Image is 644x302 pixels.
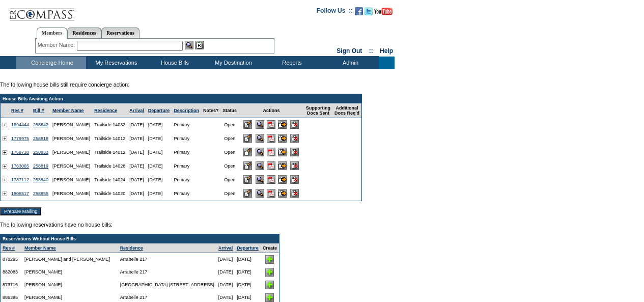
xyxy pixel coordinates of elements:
[256,134,264,143] input: View
[374,10,393,16] a: Subscribe to our YouTube Channel
[256,161,264,170] input: View
[337,47,362,54] a: Sign Out
[216,266,235,279] td: [DATE]
[220,146,239,159] td: Open
[195,41,204,49] img: Reservations
[365,7,373,15] img: Follow us on Twitter
[278,134,287,143] input: Submit for Processing
[86,57,145,69] td: My Reservations
[146,146,172,159] td: [DATE]
[203,57,262,69] td: My Destination
[16,57,86,69] td: Concierge Home
[127,146,146,159] td: [DATE]
[92,132,127,146] td: Trailside 14012
[278,175,287,184] input: Submit for Processing
[220,132,239,146] td: Open
[146,173,172,187] td: [DATE]
[11,163,29,169] a: 1763065
[278,189,287,198] input: Submit for Processing
[235,279,261,291] td: [DATE]
[3,178,7,182] img: plus.gif
[355,10,363,16] a: Become our fan on Facebook
[50,159,92,173] td: [PERSON_NAME]
[50,187,92,201] td: [PERSON_NAME]
[355,7,363,15] img: Become our fan on Facebook
[237,245,259,251] a: Departure
[256,148,264,156] input: View
[220,173,239,187] td: Open
[127,159,146,173] td: [DATE]
[22,253,118,266] td: [PERSON_NAME] and [PERSON_NAME]
[261,243,279,253] td: Create
[101,28,139,38] a: Reservations
[11,136,29,141] a: 1779975
[146,132,172,146] td: [DATE]
[278,161,287,170] input: Submit for Processing
[267,189,275,198] img: b_pdf.gif
[127,187,146,201] td: [DATE]
[174,108,199,113] a: Description
[172,146,201,159] td: Primary
[290,120,299,129] input: Delete
[33,191,48,196] a: 258855
[256,175,264,184] input: View
[92,146,127,159] td: Trailside 14012
[38,41,77,49] div: Member Name:
[94,108,117,113] a: Residence
[216,279,235,291] td: [DATE]
[50,118,92,132] td: [PERSON_NAME]
[235,253,261,266] td: [DATE]
[365,10,373,16] a: Follow us on Twitter
[243,148,252,156] input: Edit
[369,47,373,54] span: ::
[129,108,144,113] a: Arrival
[172,187,201,201] td: Primary
[52,108,84,113] a: Member Name
[146,187,172,201] td: [DATE]
[3,191,7,196] img: plus.gif
[33,163,48,169] a: 258819
[265,268,274,277] img: Add House Bill
[290,134,299,143] input: Delete
[185,41,193,49] img: View
[172,132,201,146] td: Primary
[290,175,299,184] input: Delete
[265,255,274,264] img: Add House Bill
[220,118,239,132] td: Open
[148,108,170,113] a: Departure
[3,136,7,141] img: plus.gif
[11,177,29,182] a: 1787112
[243,134,252,143] input: Edit
[146,118,172,132] td: [DATE]
[332,103,361,118] td: Additional Docs Req'd
[1,279,22,291] td: 873716
[24,245,56,251] a: Member Name
[320,57,379,69] td: Admin
[22,279,118,291] td: [PERSON_NAME]
[265,293,274,302] img: Add House Bill
[172,173,201,187] td: Primary
[33,177,48,182] a: 258840
[290,148,299,156] input: Delete
[1,94,361,103] td: House Bills Awaiting Action
[220,103,239,118] td: Status
[3,123,7,127] img: plus.gif
[304,103,332,118] td: Supporting Docs Sent
[3,150,7,155] img: plus.gif
[118,253,216,266] td: Arrabelle 217
[267,134,275,143] img: b_pdf.gif
[172,159,201,173] td: Primary
[11,108,23,113] a: Res #
[243,175,252,184] input: Edit
[33,150,48,155] a: 258833
[3,164,7,169] img: plus.gif
[220,159,239,173] td: Open
[1,234,279,243] td: Reservations Without House Bills
[50,146,92,159] td: [PERSON_NAME]
[1,253,22,266] td: 878295
[374,8,393,15] img: Subscribe to our YouTube Channel
[11,122,29,127] a: 1694444
[317,6,353,18] td: Follow Us ::
[33,108,44,113] a: Bill #
[235,266,261,279] td: [DATE]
